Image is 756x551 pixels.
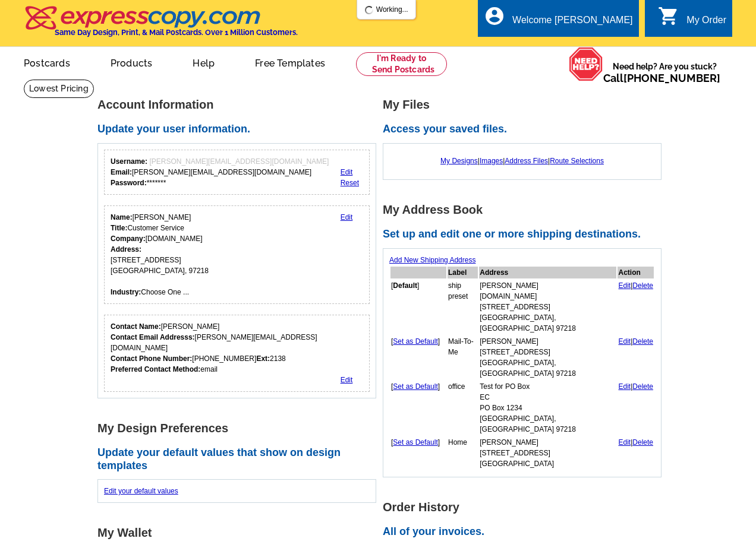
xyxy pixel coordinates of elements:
strong: Contact Phone Number: [111,354,192,363]
a: Edit your default values [104,487,178,495]
h4: Same Day Design, Print, & Mail Postcards. Over 1 Million Customers. [55,28,298,37]
div: [PERSON_NAME] [PERSON_NAME][EMAIL_ADDRESS][DOMAIN_NAME] [PHONE_NUMBER] 2138 email [111,321,363,375]
div: Welcome [PERSON_NAME] [512,15,632,31]
strong: Email: [111,168,132,176]
strong: Company: [111,235,146,243]
span: Call [603,72,720,84]
a: Address Files [505,157,548,165]
strong: Password: [111,179,147,187]
div: | | | [389,150,655,172]
h1: My Design Preferences [97,422,383,435]
div: [PERSON_NAME] Customer Service [DOMAIN_NAME] [STREET_ADDRESS] [GEOGRAPHIC_DATA], 97218 Choose One... [111,212,209,297]
a: Edit [618,438,631,446]
div: [PERSON_NAME][EMAIL_ADDRESS][DOMAIN_NAME] ******* [111,156,329,188]
span: [PERSON_NAME][EMAIL_ADDRESS][DOMAIN_NAME] [149,157,329,166]
a: Set as Default [393,337,437,346]
a: Same Day Design, Print, & Mail Postcards. Over 1 Million Customers. [24,14,298,37]
strong: Address: [111,245,141,254]
a: Free Templates [236,48,344,76]
td: | [618,436,654,470]
div: Your login information. [104,150,370,195]
a: [PHONE_NUMBER] [623,72,720,84]
th: Action [618,267,654,278]
a: Delete [632,382,653,391]
a: Route Selections [550,157,604,165]
a: Edit [618,382,631,391]
td: | [618,335,654,379]
td: [PERSON_NAME] [STREET_ADDRESS] [GEOGRAPHIC_DATA] [479,436,616,470]
td: office [448,381,478,435]
div: Who should we contact regarding order issues? [104,315,370,392]
td: | [618,280,654,334]
a: Edit [618,281,631,290]
td: | [618,381,654,435]
a: Edit [618,337,631,346]
i: shopping_cart [658,5,679,27]
strong: Name: [111,213,133,221]
td: Mail-To-Me [448,335,478,379]
td: [ ] [390,280,446,334]
div: Your personal details. [104,205,370,304]
span: Need help? Are you stuck? [603,61,726,84]
strong: Contact Email Addresss: [111,333,195,341]
td: [ ] [390,436,446,470]
th: Label [448,267,478,278]
a: My Designs [440,157,478,165]
td: [PERSON_NAME] [STREET_ADDRESS] [GEOGRAPHIC_DATA], [GEOGRAPHIC_DATA] 97218 [479,335,616,379]
strong: Industry: [111,288,141,296]
h1: My Address Book [383,204,668,216]
h1: My Files [383,99,668,111]
a: Delete [632,281,653,290]
td: Test for PO Box EC PO Box 1234 [GEOGRAPHIC_DATA], [GEOGRAPHIC_DATA] 97218 [479,381,616,435]
td: Home [448,436,478,470]
h2: Update your default values that show on design templates [97,446,383,472]
th: Address [479,267,616,278]
strong: Preferred Contact Method: [111,365,200,373]
td: [ ] [390,335,446,379]
a: Reset [341,179,359,187]
i: account_circle [484,5,505,27]
a: Delete [632,438,653,446]
h2: Set up and edit one or more shipping destinations. [383,228,668,241]
img: help [569,47,603,81]
h2: Access your saved files. [383,123,668,136]
h1: My Wallet [97,527,383,539]
b: Default [393,281,417,290]
h1: Account Information [97,99,383,111]
a: Postcards [5,48,89,76]
a: Edit [341,213,353,221]
h2: Update your user information. [97,123,383,136]
a: Edit [341,376,353,384]
a: Help [174,48,234,76]
a: Delete [632,337,653,346]
td: ship preset [448,280,478,334]
strong: Title: [111,224,127,232]
a: Add New Shipping Address [389,256,475,264]
a: Edit [341,168,353,176]
strong: Contact Name: [111,322,161,331]
a: Set as Default [393,382,437,391]
a: Products [92,48,172,76]
strong: Ext: [256,354,270,363]
a: Set as Default [393,438,437,446]
h2: All of your invoices. [383,525,668,539]
td: [ ] [390,381,446,435]
h1: Order History [383,501,668,514]
div: My Order [686,15,726,31]
a: shopping_cart My Order [658,13,726,28]
img: loading... [364,5,374,15]
a: Images [480,157,503,165]
td: [PERSON_NAME] [DOMAIN_NAME] [STREET_ADDRESS] [GEOGRAPHIC_DATA], [GEOGRAPHIC_DATA] 97218 [479,280,616,334]
strong: Username: [111,157,147,166]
